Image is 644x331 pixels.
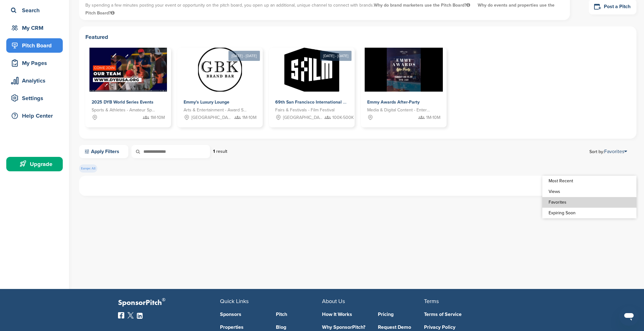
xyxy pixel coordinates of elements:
[332,114,354,121] span: 100K-500K
[79,164,97,173] span: Europe: All
[9,22,63,34] div: My CRM
[424,312,517,317] a: Terms of Service
[191,114,231,121] span: [GEOGRAPHIC_DATA], [GEOGRAPHIC_DATA]
[85,48,171,127] a: Sponsorpitch & 2025 DYB World Series Events Sports & Athletes - Amateur Sports Leagues 1M-10M
[322,325,368,330] a: Why SponsorPitch?
[365,48,443,92] img: Sponsorpitch &
[374,3,471,8] span: Why do brand marketers use the Pitch Board?
[542,208,636,218] a: Expiring Soon
[6,73,63,88] a: Analytics
[220,298,249,305] span: Quick Links
[367,107,431,114] span: Media & Digital Content - Entertainment
[9,5,63,16] div: Search
[220,325,266,330] a: Properties
[118,298,220,307] p: SponsorPitch
[216,149,227,154] span: result
[378,312,424,317] a: Pricing
[604,148,627,155] a: Favorites
[118,312,124,318] img: Facebook
[589,149,627,154] span: Sort by:
[276,325,322,330] a: Blog
[542,197,636,208] a: Favorites
[213,149,215,154] strong: 1
[6,38,63,53] a: Pitch Board
[367,99,420,105] span: Emmy Awards After-Party
[9,75,63,86] div: Analytics
[9,57,63,69] div: My Pages
[9,110,63,121] div: Help Center
[162,296,165,304] span: ®
[6,157,63,171] a: Upgrade
[85,33,630,41] h2: Featured
[275,107,335,114] span: Fairs & Festivals - Film Festival
[151,114,165,121] span: 1M-10M
[9,158,63,170] div: Upgrade
[92,99,153,105] span: 2025 DYB World Series Events
[6,56,63,70] a: My Pages
[9,93,63,104] div: Settings
[228,51,260,61] div: [DATE] - [DATE]
[426,114,440,121] span: 1M-10M
[276,312,322,317] a: Pitch
[6,21,63,35] a: My CRM
[92,107,155,114] span: Sports & Athletes - Amateur Sports Leagues
[619,306,639,326] iframe: Button to launch messaging window
[378,325,424,330] a: Request Demo
[242,114,256,121] span: 1M-10M
[6,91,63,105] a: Settings
[361,48,447,127] a: Sponsorpitch & Emmy Awards After-Party Media & Digital Content - Entertainment 1M-10M
[184,107,247,114] span: Arts & Entertainment - Award Show
[79,145,128,158] a: Apply Filters
[424,298,439,305] span: Terms
[89,48,167,92] img: Sponsorpitch &
[542,186,636,197] a: Views
[184,99,229,105] span: Emmy's Luxury Lounge
[127,312,134,318] img: Twitter
[322,312,368,317] a: How It Works
[275,99,369,105] span: 69th San Francisco International Film Festival
[6,109,63,123] a: Help Center
[220,312,266,317] a: Sponsors
[9,40,63,51] div: Pitch Board
[177,38,263,127] a: [DATE] - [DATE] Sponsorpitch & Emmy's Luxury Lounge Arts & Entertainment - Award Show [GEOGRAPHIC...
[320,51,352,61] div: [DATE] - [DATE]
[283,114,323,121] span: [GEOGRAPHIC_DATA], [GEOGRAPHIC_DATA]
[322,298,345,305] span: About Us
[284,48,339,92] img: Sponsorpitch &
[6,3,63,18] a: Search
[542,176,636,186] a: Most Recent
[269,38,355,127] a: [DATE] - [DATE] Sponsorpitch & 69th San Francisco International Film Festival Fairs & Festivals -...
[424,325,517,330] a: Privacy Policy
[198,48,242,92] img: Sponsorpitch &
